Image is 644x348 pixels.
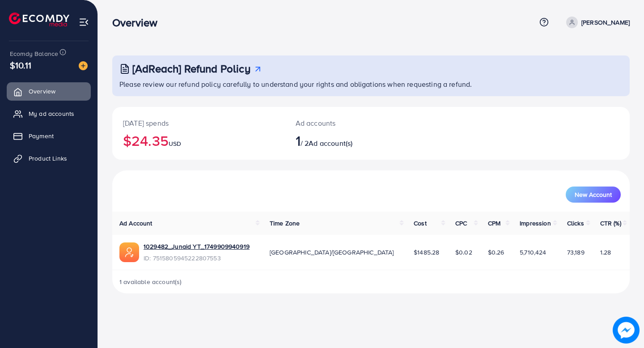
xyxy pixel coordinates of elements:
[7,127,91,145] a: Payment
[7,82,91,100] a: Overview
[600,219,621,228] span: CTR (%)
[112,16,165,29] h3: Overview
[132,62,250,75] h3: [AdReach] Refund Policy
[455,248,472,257] span: $0.02
[119,277,182,286] span: 1 available account(s)
[123,118,274,128] p: [DATE] spends
[567,219,584,228] span: Clicks
[296,130,301,151] span: 1
[488,219,500,228] span: CPM
[144,254,250,263] span: ID: 7515805945222807553
[10,59,31,72] span: $10.11
[567,248,585,257] span: 73,189
[296,118,403,128] p: Ad accounts
[79,61,88,70] img: image
[414,219,427,228] span: Cost
[520,248,546,257] span: 5,710,424
[169,139,181,148] span: USD
[296,132,403,149] h2: / 2
[29,132,54,140] span: Payment
[270,219,300,228] span: Time Zone
[119,219,153,228] span: Ad Account
[613,317,640,344] img: image
[563,17,630,28] a: [PERSON_NAME]
[7,149,91,167] a: Product Links
[79,17,89,27] img: menu
[581,17,630,28] p: [PERSON_NAME]
[29,109,74,118] span: My ad accounts
[29,154,67,163] span: Product Links
[10,49,58,58] span: Ecomdy Balance
[270,248,394,257] span: [GEOGRAPHIC_DATA]/[GEOGRAPHIC_DATA]
[144,242,250,251] a: 1029482_Junaid YT_1749909940919
[309,138,352,148] span: Ad account(s)
[455,219,467,228] span: CPC
[29,87,55,96] span: Overview
[566,187,621,203] button: New Account
[119,79,624,89] p: Please review our refund policy carefully to understand your rights and obligations when requesti...
[575,191,612,198] span: New Account
[488,248,504,257] span: $0.26
[600,248,611,257] span: 1.28
[123,132,274,149] h2: $24.35
[119,242,139,262] img: ic-ads-acc.e4c84228.svg
[9,13,69,26] img: logo
[520,219,551,228] span: Impression
[7,105,91,123] a: My ad accounts
[414,248,439,257] span: $1485.28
